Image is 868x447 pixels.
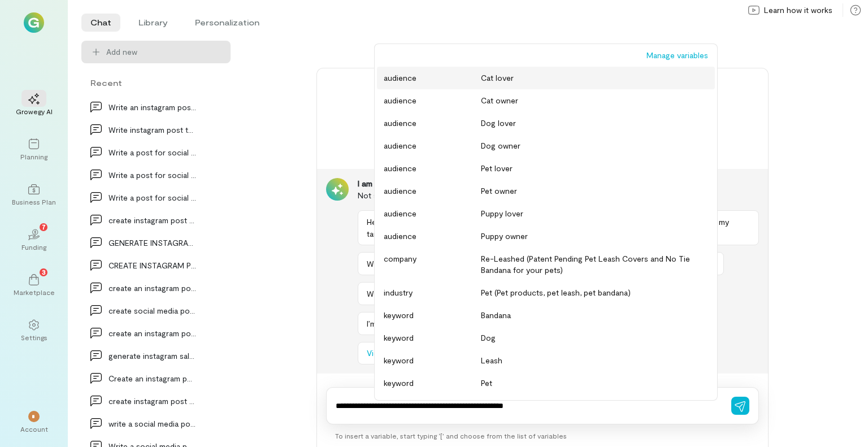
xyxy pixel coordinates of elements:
[367,348,440,359] span: View more in Library
[42,267,46,277] span: 3
[108,259,197,271] div: CREATE INSTAGRAM POST FOR Dog owner ANNOUNCING SP…
[358,342,465,364] button: View more in Library
[481,231,708,242] div: Puppy owner
[384,253,481,276] div: company
[20,424,48,433] div: Account
[481,355,708,366] div: Leash
[14,175,54,215] a: Business Plan
[108,214,197,226] div: create instagram post detailing our first vendor…
[108,282,197,294] div: create an instagram post saying happy [DATE] and…
[481,118,708,129] div: Dog lover
[108,418,197,429] div: write a social media post to engage followers wit…
[358,210,759,245] button: Help me generate content ideas for my blog that are related toproduct or serviceand will attract ...
[81,77,231,89] div: Recent
[42,222,46,232] span: 7
[14,220,54,261] a: Funding
[481,95,708,106] div: Cat owner
[384,140,481,151] div: audience
[16,107,53,116] div: Growegy AI
[186,14,268,32] li: Personalization
[640,46,715,64] button: Manage variables
[108,350,197,362] div: generate instagram sales post for Dog owner for S…
[384,231,481,242] div: audience
[481,332,708,344] div: Dog
[358,252,724,275] button: Write a post forsocial mediato generate interest inproduct or service. Target isaudience.
[481,185,708,197] div: Pet owner
[108,169,197,181] div: Write a post for social media to generate interes…
[14,310,54,351] a: Settings
[384,355,481,366] div: keyword
[14,129,54,170] a: Planning
[358,282,678,305] button: Write a cold outbound email to a prospective customer forproduct or service.
[481,140,708,151] div: Dog owner
[106,46,222,58] span: Add new
[108,237,197,249] div: GENERATE INSTAGRAM POST THANKING FOR SMALL BUSINE…
[20,152,47,161] div: Planning
[481,310,708,321] div: Bandana
[358,178,759,189] div: I am Growegy AI, your creative marketing collaborator.
[367,319,458,328] span: I’m writing a blog post for
[481,287,708,298] div: Pet (Pet products, pet leash, pet bandana)
[14,288,55,297] div: Marketplace
[384,95,481,106] div: audience
[481,72,708,84] div: Cat lover
[384,287,481,298] div: industry
[14,84,54,125] a: Growegy AI
[384,185,481,197] div: audience
[367,289,580,298] span: Write a cold outbound email to a prospective customer for
[481,163,708,174] div: Pet lover
[12,197,56,206] div: Business Plan
[21,333,47,342] div: Settings
[384,163,481,174] div: audience
[21,242,46,251] div: Funding
[384,118,481,129] div: audience
[367,259,424,268] span: Write a post for
[108,327,197,339] div: create an instagram post after Re-Leashed (Patent…
[384,332,481,344] div: keyword
[481,377,708,389] div: Pet
[108,146,197,158] div: Write a post for social media to generate interes…
[14,265,54,306] a: Marketplace
[481,208,708,219] div: Puppy lover
[14,402,54,442] div: *Account
[108,101,197,113] div: Write an instagram post for Dog lover about first…
[764,5,832,16] span: Learn how it works
[384,208,481,219] div: audience
[358,189,759,201] div: Not sure where to start? You can try these prompts or write your own in the field below.
[108,395,197,407] div: create instagram post for Dog owner Dog lover to…
[326,424,759,447] div: To insert a variable, start typing ‘[’ and choose from the list of variables
[108,192,197,203] div: Write a post for social media to generate interes…
[108,305,197,316] div: create social media post highlighting Bunny flora…
[367,217,593,227] span: Help me generate content ideas for my blog that are related to
[81,14,120,32] li: Chat
[384,72,481,84] div: audience
[358,312,687,335] button: I’m writing a blog post forcompanyabouttopic. How should I structure the post?
[108,372,197,384] div: Create an instagram post to highlight Spring bloo…
[481,253,708,276] div: Re-Leashed (Patent Pending Pet Leash Covers and No Tie Bandana for your pets)
[129,14,177,32] li: Library
[384,310,481,321] div: keyword
[108,124,197,136] div: Write instagram post to get Dog owner excited abo…
[384,377,481,389] div: keyword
